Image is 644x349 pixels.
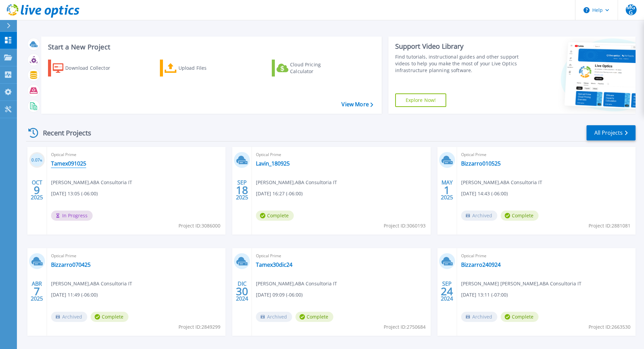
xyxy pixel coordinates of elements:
[51,190,98,197] span: [DATE] 13:05 (-06:00)
[440,178,453,202] div: MAY 2025
[160,60,235,77] a: Upload Files
[256,151,426,158] span: Optical Prime
[272,60,347,77] a: Cloud Pricing Calculator
[91,312,128,322] span: Complete
[256,252,426,260] span: Optical Prime
[256,190,303,197] span: [DATE] 16:27 (-06:00)
[384,222,426,230] span: Project ID: 3060193
[461,280,581,287] span: [PERSON_NAME] [PERSON_NAME] , ABA Consultoria IT
[29,156,45,164] h3: 0.07
[51,179,132,186] span: [PERSON_NAME] , ABA Consultoria IT
[395,93,447,107] a: Explore Now!
[256,179,337,186] span: [PERSON_NAME] , ABA Consultoria IT
[178,323,220,331] span: Project ID: 2849299
[461,190,508,197] span: [DATE] 14:43 (-06:00)
[395,53,521,74] div: Find tutorials, instructional guides and other support videos to help you make the most of your L...
[295,312,333,322] span: Complete
[501,312,539,322] span: Complete
[461,211,497,221] span: Archived
[236,187,248,193] span: 18
[461,252,631,260] span: Optical Prime
[589,323,630,331] span: Project ID: 2663530
[34,288,40,294] span: 7
[178,61,233,75] div: Upload Files
[256,312,292,322] span: Archived
[441,288,453,294] span: 24
[51,211,93,221] span: In Progress
[51,151,221,158] span: Optical Prime
[444,187,450,193] span: 1
[290,61,344,75] div: Cloud Pricing Calculator
[256,291,303,299] span: [DATE] 09:09 (-06:00)
[256,261,292,268] a: Tamex30dic24
[26,125,100,141] div: Recent Projects
[30,178,43,202] div: OCT 2025
[48,43,373,51] h3: Start a New Project
[256,211,294,221] span: Complete
[178,222,220,230] span: Project ID: 3086000
[34,187,40,193] span: 9
[395,42,521,51] div: Support Video Library
[51,252,221,260] span: Optical Prime
[461,312,497,322] span: Archived
[256,160,290,167] a: Lavin_180925
[65,61,119,75] div: Download Collector
[589,222,630,230] span: Project ID: 2881081
[461,291,508,299] span: [DATE] 13:11 (-07:00)
[440,279,453,304] div: SEP 2024
[461,160,501,167] a: Bizzarro010525
[30,279,43,304] div: ABR 2025
[40,158,42,162] span: %
[236,288,248,294] span: 30
[384,323,426,331] span: Project ID: 2750684
[256,280,337,287] span: [PERSON_NAME] , ABA Consultoria IT
[461,261,501,268] a: Bizzarro240924
[461,151,631,158] span: Optical Prime
[51,160,86,167] a: Tamex091025
[51,280,132,287] span: [PERSON_NAME] , ABA Consultoria IT
[51,312,87,322] span: Archived
[48,60,123,77] a: Download Collector
[587,125,636,140] a: All Projects
[461,179,542,186] span: [PERSON_NAME] , ABA Consultoria IT
[51,291,98,299] span: [DATE] 11:49 (-06:00)
[341,101,373,108] a: View More
[236,178,248,202] div: SEP 2025
[236,279,248,304] div: DIC 2024
[501,211,539,221] span: Complete
[51,261,91,268] a: Bizzarro070425
[626,4,637,15] span: MGG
